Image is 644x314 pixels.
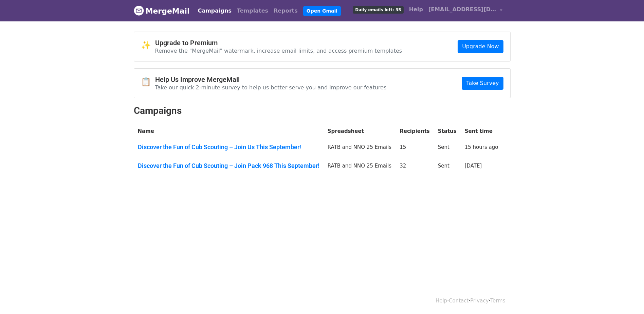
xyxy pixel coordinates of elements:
[134,5,144,16] img: MergeMail logo
[428,5,496,14] span: [EMAIL_ADDRESS][DOMAIN_NAME]
[134,105,511,117] h2: Campaigns
[465,163,482,169] a: [DATE]
[353,6,403,14] span: Daily emails left: 35
[155,75,387,84] h4: Help Us Improve MergeMail
[449,298,468,304] a: Contact
[141,40,155,50] span: ✨
[406,3,426,16] a: Help
[155,84,387,91] p: Take our quick 2-minute survey to help us better serve you and improve our features
[141,77,155,87] span: 📋
[462,77,503,90] a: Take Survey
[395,123,434,139] th: Recipients
[324,139,396,158] td: RATB and NNO 25 Emails
[271,4,300,18] a: Reports
[134,4,190,18] a: MergeMail
[395,139,434,158] td: 15
[350,3,406,16] a: Daily emails left: 35
[138,162,319,170] a: Discover the Fun of Cub Scouting – Join Pack 968 This September!
[490,298,505,304] a: Terms
[303,6,341,16] a: Open Gmail
[395,158,434,176] td: 32
[465,144,498,150] a: 15 hours ago
[461,123,502,139] th: Sent time
[324,158,396,176] td: RATB and NNO 25 Emails
[155,39,402,47] h4: Upgrade to Premium
[138,143,319,151] a: Discover the Fun of Cub Scouting – Join Us This September!
[195,4,234,18] a: Campaigns
[155,47,402,54] p: Remove the "MergeMail" watermark, increase email limits, and access premium templates
[426,3,505,19] a: [EMAIL_ADDRESS][DOMAIN_NAME]
[434,158,461,176] td: Sent
[434,139,461,158] td: Sent
[434,123,461,139] th: Status
[234,4,271,18] a: Templates
[436,298,447,304] a: Help
[470,298,489,304] a: Privacy
[458,40,503,53] a: Upgrade Now
[134,123,324,139] th: Name
[324,123,396,139] th: Spreadsheet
